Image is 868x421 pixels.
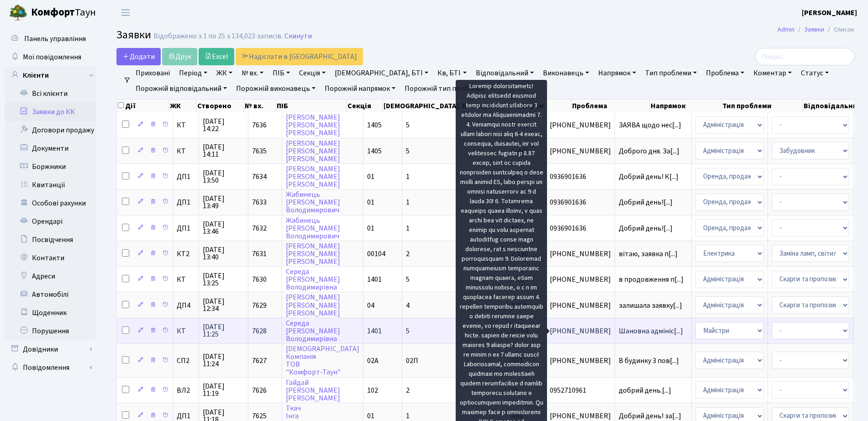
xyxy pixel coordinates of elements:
a: Панель управління [5,30,96,48]
span: 1401 [367,326,382,336]
a: Адреси [5,267,96,285]
span: 1 [406,411,410,421]
span: КТ [177,276,195,283]
a: Документи [5,139,96,158]
a: Боржники [5,158,96,176]
span: [DATE] 11:19 [203,383,244,397]
a: Всі клієнти [5,84,96,103]
th: Проблема [571,100,650,112]
a: [PERSON_NAME][PERSON_NAME][PERSON_NAME] [286,293,340,318]
span: [DATE] 13:49 [203,195,244,210]
span: [DATE] 11:25 [203,323,244,338]
a: ПІБ [269,65,294,81]
span: ДП1 [177,412,195,420]
span: В будинку 3 пов[...] [619,356,679,366]
span: ДП4 [177,302,195,309]
img: logo.png [9,4,27,22]
th: № вх. [244,100,276,112]
span: 2 [406,249,410,259]
span: 7635 [252,146,267,156]
span: 7629 [252,300,267,310]
span: 01 [367,197,374,207]
span: ЗАЯВА щодо нес[...] [619,120,681,130]
a: Квитанції [5,176,96,194]
a: Виконавець [539,65,593,81]
span: [PHONE_NUMBER] [550,357,611,364]
span: 1 [406,172,410,182]
span: 7630 [252,274,267,284]
a: Особові рахунки [5,194,96,212]
a: Кв, БТІ [434,65,470,81]
a: Жабинець[PERSON_NAME]Володимирович [286,189,340,215]
a: Напрямок [594,65,640,81]
div: Відображено з 1 по 25 з 134,023 записів. [153,32,283,41]
a: № вх. [238,65,267,81]
span: 7627 [252,356,267,366]
span: [DATE] 14:11 [203,143,244,158]
a: ЖК [213,65,236,81]
span: 2 [406,385,410,395]
span: СП2 [177,357,195,364]
span: 1405 [367,120,382,130]
span: [PHONE_NUMBER] [550,327,611,335]
span: 1401 [367,274,382,284]
span: 5 [406,274,410,284]
a: Приховані [132,65,174,81]
th: ПІБ [276,100,347,112]
th: Тип проблеми [721,100,803,112]
a: Середа[PERSON_NAME]Володимирівна [286,267,340,292]
span: залишала заявку[...] [619,300,682,310]
a: [PERSON_NAME][PERSON_NAME][PERSON_NAME] [286,164,340,189]
a: Мої повідомлення [5,48,96,66]
a: Середа[PERSON_NAME]Володимирівна [286,318,340,344]
span: 1 [406,197,410,207]
a: Довідники [5,340,96,358]
span: Мої повідомлення [23,52,81,62]
a: [DEMOGRAPHIC_DATA], БТІ [331,65,432,81]
a: Заявки до КК [5,103,96,121]
span: 04 [367,300,374,310]
a: [PERSON_NAME][PERSON_NAME][PERSON_NAME] [286,112,340,138]
th: Дії [117,100,169,112]
a: Клієнти [5,66,96,84]
span: [PHONE_NUMBER] [550,276,611,283]
span: КТ [177,147,195,155]
th: Створено [196,100,244,112]
th: Секція [347,100,383,112]
span: Добрий день! К[...] [619,172,679,182]
a: Жабинець[PERSON_NAME]Володимирович [286,216,340,241]
span: 0936901636 [550,225,611,232]
span: [DATE] 11:24 [203,353,244,368]
span: [PHONE_NUMBER] [550,147,611,155]
a: Повідомлення [5,358,96,377]
a: Автомобілі [5,285,96,304]
span: 7633 [252,197,267,207]
span: 02П [406,356,418,366]
a: [PERSON_NAME] [802,7,857,18]
span: [DATE] 13:25 [203,272,244,287]
a: Порожній відповідальний [132,81,231,96]
a: Додати [116,48,161,65]
a: Скинути [284,32,312,41]
span: КТ2 [177,250,195,258]
a: Гайдай[PERSON_NAME][PERSON_NAME] [286,378,340,403]
span: ДП1 [177,173,195,180]
span: [DATE] 12:34 [203,298,244,312]
a: [PERSON_NAME][PERSON_NAME][PERSON_NAME] [286,241,340,267]
a: [DEMOGRAPHIC_DATA]КомпаніяТОВ"Комфорт-Таун" [286,344,359,377]
a: Порожній напрямок [321,81,399,96]
span: Шановна адмініс[...] [619,326,683,336]
li: Список [824,25,854,35]
span: 102 [367,385,378,395]
span: КТ [177,121,195,129]
span: добрий день.[...] [619,385,671,395]
th: ЖК [169,100,196,112]
span: 7634 [252,172,267,182]
a: [PERSON_NAME][PERSON_NAME][PERSON_NAME] [286,138,340,164]
a: Договори продажу [5,121,96,139]
span: 1 [406,223,410,233]
span: Таун [31,5,96,21]
span: 0936901636 [550,173,611,180]
a: Відповідальний [472,65,537,81]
